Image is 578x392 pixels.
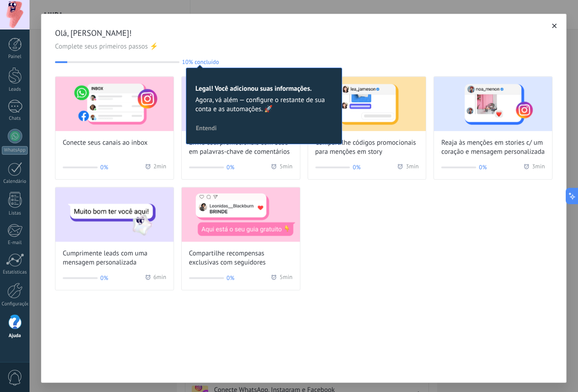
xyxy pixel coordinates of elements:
[279,274,292,283] span: 5 min
[182,59,219,65] span: 10% concluído
[55,28,553,39] span: Olá, [PERSON_NAME]!
[441,138,545,157] span: Reaja às menções em stories c/ um coração e mensagem personalizada
[308,77,426,131] img: Share promo codes for story mentions
[154,274,166,283] span: 6 min
[154,163,166,172] span: 2 min
[2,54,28,60] div: Painel
[227,163,234,172] span: 0%
[2,211,28,216] div: Listas
[100,163,108,172] span: 0%
[2,116,28,122] div: Chats
[2,179,28,185] div: Calendário
[2,301,28,307] div: Configurações
[182,187,300,242] img: Share exclusive rewards with followers
[227,274,234,283] span: 0%
[406,163,419,172] span: 3 min
[189,138,293,157] span: Envie cód. promocionais com base em palavras-chave de comentários
[55,187,174,242] img: Greet leads with a custom message (Wizard onboarding modal)
[279,163,292,172] span: 5 min
[192,121,221,135] button: Entendi
[2,269,28,275] div: Estatísticas
[55,42,553,51] span: Complete seus primeiros passos ⚡
[63,138,148,147] span: Conecte seus canais ao inbox
[2,240,28,246] div: E-mail
[532,163,545,172] span: 3 min
[63,249,166,267] span: Cumprimente leads com uma mensagem personalizada
[195,96,333,114] span: Agora, vá além — configure o restante de sua conta e as automações. 🚀
[196,125,217,131] span: Entendi
[2,146,28,155] div: WhatsApp
[182,77,300,131] img: Send promo codes based on keywords in comments (Wizard onboarding modal)
[434,77,552,131] img: React to story mentions with a heart and personalized message
[479,163,487,172] span: 0%
[315,138,419,157] span: Compartilhe códigos promocionais para menções em story
[55,77,174,131] img: Connect your channels to the inbox
[189,249,293,267] span: Compartilhe recompensas exclusivas com seguidores
[100,274,108,283] span: 0%
[2,333,28,339] div: Ajuda
[195,84,333,93] h2: Legal! Você adicionou suas informações.
[2,87,28,93] div: Leads
[353,163,360,172] span: 0%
